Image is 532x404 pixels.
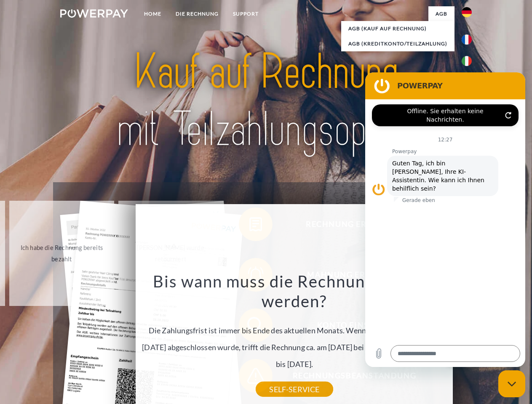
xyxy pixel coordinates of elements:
[498,370,525,397] iframe: Schaltfläche zum Öffnen des Messaging-Fensters; Konversation läuft
[462,7,472,17] img: de
[428,6,454,21] a: agb
[256,382,333,397] a: SELF-SERVICE
[80,40,452,161] img: title-powerpay_de.svg
[341,21,454,36] a: AGB (Kauf auf Rechnung)
[341,36,454,51] a: AGB (Kreditkonto/Teilzahlung)
[141,271,448,389] div: Die Zahlungsfrist ist immer bis Ende des aktuellen Monats. Wenn die Bestellung z.B. am [DATE] abg...
[14,242,109,265] div: Ich habe die Rechnung bereits bezahlt
[141,271,448,311] h3: Bis wann muss die Rechnung bezahlt werden?
[226,6,266,21] a: SUPPORT
[137,6,168,21] a: Home
[123,242,218,265] div: [PERSON_NAME] wurde retourniert
[462,56,472,66] img: it
[168,6,226,21] a: DIE RECHNUNG
[462,35,472,45] img: fr
[60,9,128,18] img: logo-powerpay-white.svg
[365,72,525,367] iframe: Messaging-Fenster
